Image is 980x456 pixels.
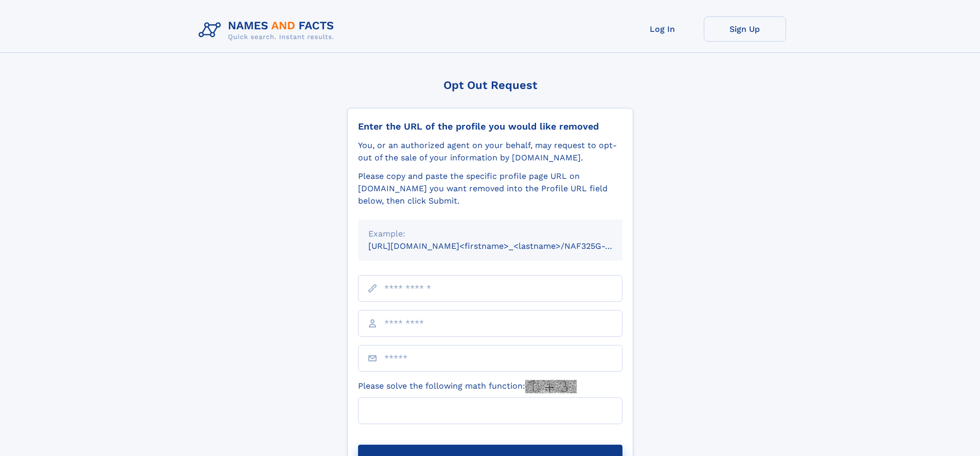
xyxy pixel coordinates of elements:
[704,16,786,42] a: Sign Up
[194,16,343,44] img: Logo Names and Facts
[358,170,622,207] div: Please copy and paste the specific profile page URL on [DOMAIN_NAME] you want removed into the Pr...
[358,380,577,393] label: Please solve the following math function:
[621,16,704,42] a: Log In
[368,241,642,251] small: [URL][DOMAIN_NAME]<firstname>_<lastname>/NAF325G-xxxxxxxx
[358,139,622,164] div: You, or an authorized agent on your behalf, may request to opt-out of the sale of your informatio...
[347,79,633,92] div: Opt Out Request
[358,121,622,132] div: Enter the URL of the profile you would like removed
[368,228,612,240] div: Example:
